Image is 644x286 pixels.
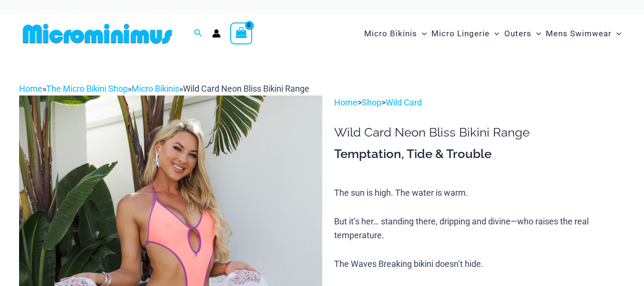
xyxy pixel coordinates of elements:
[546,21,612,46] span: Mens Swimwear
[490,21,499,46] span: Menu Toggle
[230,22,252,44] a: View Shopping Cart, empty
[334,97,358,107] a: Home
[212,29,221,38] a: Account icon link
[386,97,422,107] a: Wild Card
[612,21,621,46] span: Menu Toggle
[431,21,490,46] span: Micro Lingerie
[417,21,427,46] span: Menu Toggle
[334,95,625,110] p: > >
[46,84,128,94] a: The Micro Bikini Shop
[19,84,309,94] span: » » »
[194,28,203,40] a: Search icon link
[334,125,625,140] h1: Wild Card Neon Bliss Bikini Range
[504,21,532,46] span: Outers
[19,23,176,44] img: MM SHOP LOGO FLAT
[362,19,429,48] a: Micro BikinisMenu ToggleMenu Toggle
[532,21,541,46] span: Menu Toggle
[502,19,543,48] a: OutersMenu ToggleMenu Toggle
[183,84,309,94] span: Wild Card Neon Bliss Bikini Range
[132,84,179,94] a: Micro Bikinis
[364,21,417,46] span: Micro Bikinis
[362,97,381,107] a: Shop
[19,84,42,94] a: Home
[543,19,624,48] a: Mens SwimwearMenu ToggleMenu Toggle
[429,19,501,48] a: Micro LingerieMenu ToggleMenu Toggle
[360,18,625,50] nav: Site Navigation
[334,146,625,162] h3: Temptation, Tide & Trouble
